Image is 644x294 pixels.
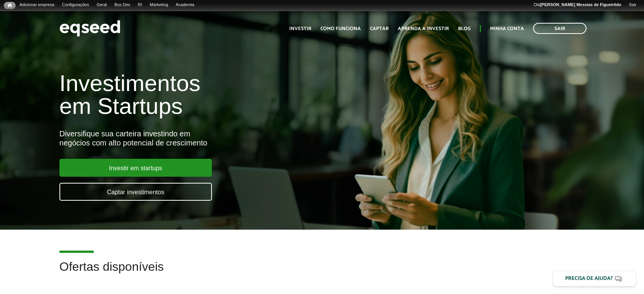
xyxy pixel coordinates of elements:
[134,2,146,8] a: RI
[370,26,389,31] a: Captar
[59,72,370,118] h1: Investimentos em Startups
[8,3,12,8] span: Início
[4,2,16,9] a: Início
[490,26,524,31] a: Minha conta
[16,2,58,8] a: Adicionar empresa
[59,18,120,38] img: EqSeed
[398,26,449,31] a: Aprenda a investir
[59,159,212,177] a: Investir em startups
[458,26,471,31] a: Blog
[172,2,198,8] a: Academia
[625,2,640,8] a: Sair
[540,2,621,7] strong: [PERSON_NAME] Messias de Figueirêdo
[289,26,311,31] a: Investir
[320,26,361,31] a: Como funciona
[146,2,172,8] a: Marketing
[59,183,212,201] a: Captar investimentos
[93,2,111,8] a: Geral
[530,2,625,8] a: Olá[PERSON_NAME] Messias de Figueirêdo
[533,23,586,34] a: Sair
[59,129,370,147] div: Diversifique sua carteira investindo em negócios com alto potencial de crescimento
[59,260,585,285] h2: Ofertas disponíveis
[58,2,93,8] a: Configurações
[111,2,134,8] a: Bus Dev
